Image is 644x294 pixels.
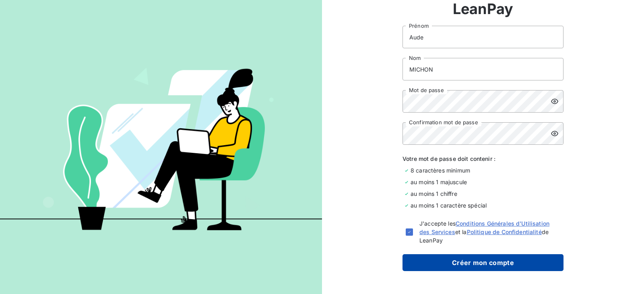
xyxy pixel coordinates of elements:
[402,154,563,163] span: Votre mot de passe doit contenir :
[419,219,560,245] span: J'accepte les et la de LeanPay
[402,26,563,48] input: placeholder
[402,254,563,271] button: Créer mon compte
[411,166,470,175] span: 8 caractères minimum
[402,58,563,80] input: placeholder
[419,220,549,235] a: Conditions Générales d'Utilisation des Services
[411,201,487,210] span: au moins 1 caractère spécial
[411,178,467,186] span: au moins 1 majuscule
[411,189,457,198] span: au moins 1 chiffre
[467,228,542,235] a: Politique de Confidentialité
